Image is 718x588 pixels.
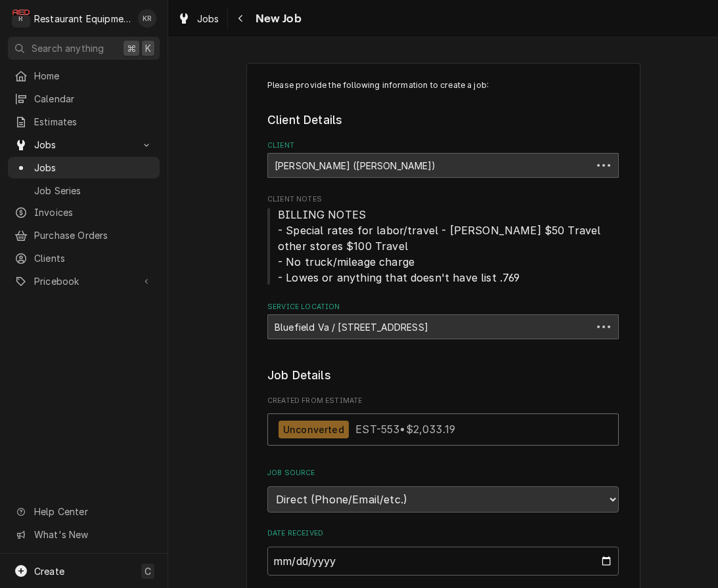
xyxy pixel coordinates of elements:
span: K [145,41,151,55]
span: ⌘ [127,41,136,55]
a: View Estimate [267,413,619,446]
div: KR [138,9,156,28]
span: Client Notes [267,194,619,205]
a: Go to What's New [8,524,160,545]
span: EST-553 • $2,033.19 [355,423,455,436]
div: Client [267,140,619,178]
a: Go to Pricebook [8,270,160,292]
div: Unconverted [279,421,349,438]
span: Purchase Orders [34,228,153,242]
a: Job Series [8,180,160,201]
legend: Job Details [267,367,619,384]
span: Created From Estimate [267,396,619,406]
p: Please provide the following information to create a job: [267,79,619,91]
div: Service Location [267,302,619,339]
span: Search anything [32,41,104,55]
span: Help Center [34,505,152,518]
a: Jobs [8,157,160,178]
span: C [145,564,151,578]
div: Bluefield Va / 510 Commerce Dr, Bluefield, VA 24605 [267,314,619,339]
button: Search anything⌘K [8,37,160,60]
span: New Job [252,10,302,28]
span: Home [34,69,153,83]
button: Navigate back [231,8,252,29]
span: Jobs [34,138,133,152]
span: Pricebook [34,274,133,288]
div: R [12,9,30,28]
label: Date Received [267,528,619,539]
div: Client Notes [267,194,619,285]
span: Jobs [34,161,153,175]
div: Restaurant Equipment Diagnostics [34,12,131,26]
span: Estimates [34,115,153,129]
legend: Client Details [267,112,619,129]
a: Go to Jobs [8,134,160,156]
span: BILLING NOTES - Special rates for labor/travel - [PERSON_NAME] $50 Travel other stores $100 Trave... [278,208,604,284]
span: Invoices [34,205,153,219]
span: Job Series [34,184,153,198]
div: Kelli Robinette's Avatar [138,9,156,28]
a: Go to Help Center [8,501,160,522]
div: Date Received [267,528,619,575]
label: Service Location [267,302,619,312]
span: Jobs [197,12,219,26]
a: Home [8,65,160,87]
span: Create [34,566,64,577]
label: Job Source [267,468,619,478]
span: Client Notes [267,207,619,285]
label: Client [267,140,619,151]
input: yyyy-mm-dd [267,547,619,576]
span: Clients [34,251,153,265]
a: Invoices [8,201,160,223]
a: Jobs [172,8,225,30]
div: Created From Estimate [267,396,619,452]
span: Calendar [34,92,153,106]
div: Job Source [267,468,619,512]
a: Clients [8,247,160,269]
a: Purchase Orders [8,224,160,246]
a: Calendar [8,88,160,110]
a: Estimates [8,111,160,133]
div: Restaurant Equipment Diagnostics's Avatar [12,9,30,28]
span: What's New [34,528,152,541]
div: Bob Evans (Beckley) [267,153,619,178]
